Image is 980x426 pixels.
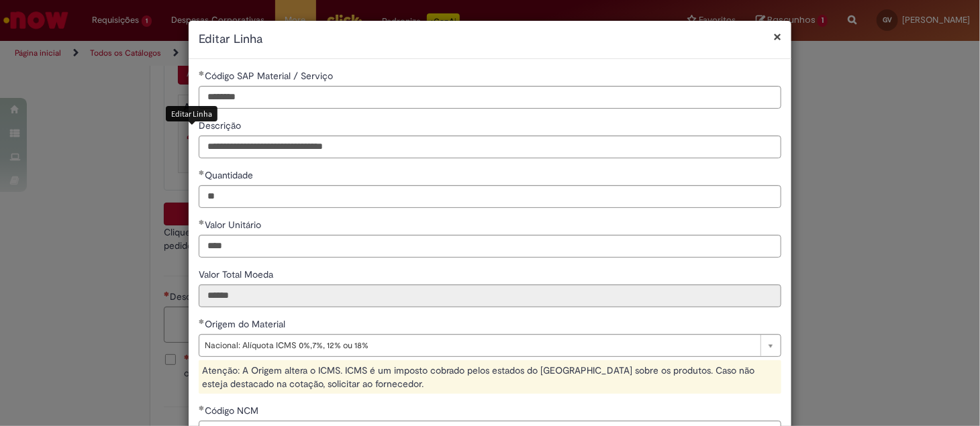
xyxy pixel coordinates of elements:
input: Valor Unitário [199,235,781,258]
h2: Editar Linha [199,31,781,48]
input: Código SAP Material / Serviço [199,86,781,109]
input: Quantidade [199,185,781,208]
span: Obrigatório Preenchido [199,319,205,324]
span: Descrição [199,119,244,131]
span: Obrigatório Preenchido [199,70,205,76]
span: Obrigatório Preenchido [199,170,205,175]
span: Código SAP Material / Serviço [205,70,336,82]
span: Nacional: Alíquota ICMS 0%,7%, 12% ou 18% [205,335,754,356]
div: Atenção: A Origem altera o ICMS. ICMS é um imposto cobrado pelos estados do [GEOGRAPHIC_DATA] sob... [199,360,781,394]
span: Somente leitura - Valor Total Moeda [199,268,276,280]
button: Fechar modal [773,30,781,44]
span: Obrigatório Preenchido [199,405,205,411]
div: Editar Linha [166,106,217,121]
span: Quantidade [205,169,256,181]
span: Obrigatório Preenchido [199,219,205,225]
span: Código NCM [205,405,261,417]
span: Origem do Material [205,318,288,330]
span: Valor Unitário [205,219,264,231]
input: Descrição [199,136,781,158]
input: Valor Total Moeda [199,284,781,307]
